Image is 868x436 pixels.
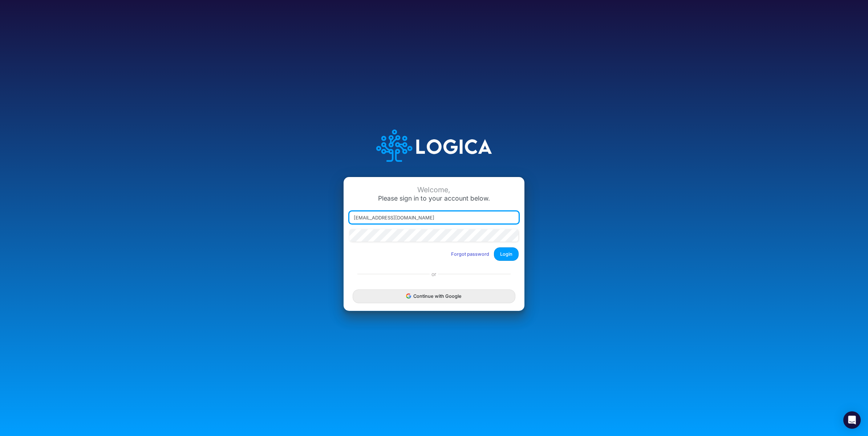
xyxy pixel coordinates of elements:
button: Login [494,247,519,261]
button: Forgot password [446,248,494,260]
button: Continue with Google [353,289,515,303]
span: Please sign in to your account below. [378,194,490,202]
div: Open Intercom Messenger [843,411,861,429]
input: Email [349,211,519,224]
div: Welcome, [349,186,519,194]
